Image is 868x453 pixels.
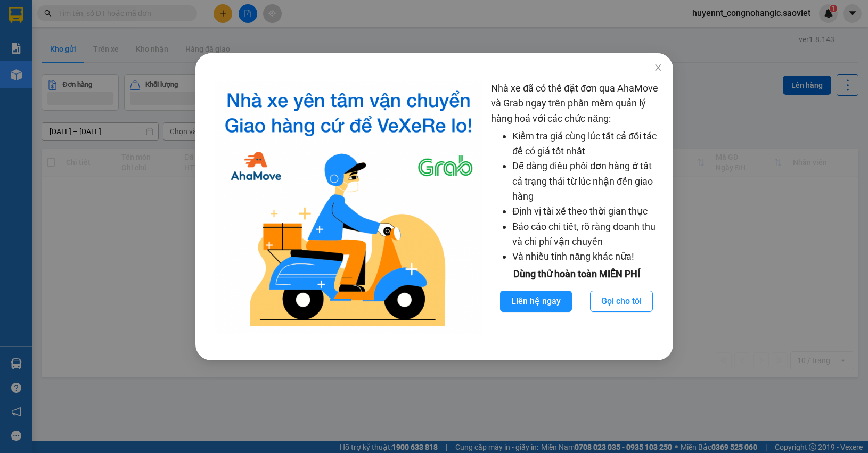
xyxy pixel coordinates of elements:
li: Và nhiều tính năng khác nữa! [512,249,662,264]
span: Liên hệ ngay [511,294,561,308]
div: Nhà xe đã có thể đặt đơn qua AhaMove và Grab ngay trên phần mềm quản lý hàng hoá với các chức năng: [491,81,662,334]
button: Close [643,53,673,83]
li: Định vị tài xế theo thời gian thực [512,204,662,219]
li: Báo cáo chi tiết, rõ ràng doanh thu và chi phí vận chuyển [512,219,662,250]
img: logo [215,81,482,334]
button: Liên hệ ngay [500,291,572,312]
button: Gọi cho tôi [590,291,653,312]
li: Dễ dàng điều phối đơn hàng ở tất cả trạng thái từ lúc nhận đến giao hàng [512,159,662,204]
span: close [653,63,662,72]
span: Gọi cho tôi [601,294,642,308]
div: Dùng thử hoàn toàn MIỄN PHÍ [491,267,662,282]
li: Kiểm tra giá cùng lúc tất cả đối tác để có giá tốt nhất [512,129,662,159]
